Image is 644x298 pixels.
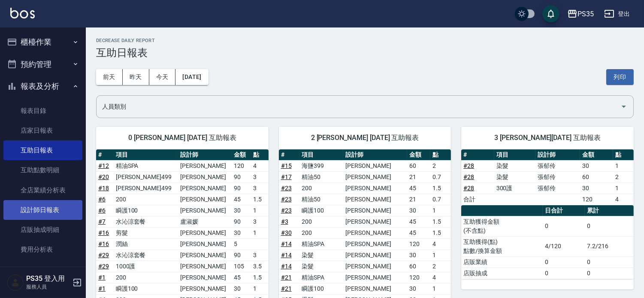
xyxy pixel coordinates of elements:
th: 點 [251,149,269,161]
a: #23 [281,196,292,203]
td: 瞬護100 [299,283,343,294]
td: 1 [430,249,451,261]
button: 預約管理 [3,53,82,76]
a: #1 [98,285,106,292]
button: 今天 [149,69,176,85]
td: 30 [232,205,251,216]
td: 精油50 [299,171,343,182]
td: 0.7 [430,194,451,205]
td: 60 [407,160,430,171]
td: 0 [543,268,585,279]
a: #1 [98,274,106,281]
td: 水沁涼套餐 [114,216,178,227]
a: #12 [98,162,109,169]
a: #6 [98,196,106,203]
a: #16 [98,240,109,247]
td: 1.5 [251,272,269,283]
th: 金額 [232,149,251,161]
td: 瞬護100 [114,205,178,216]
td: 200 [299,227,343,238]
table: a dense table [461,205,634,279]
td: 1 [251,227,269,238]
td: 30 [407,205,430,216]
td: 200 [114,272,178,283]
img: Person [7,274,24,291]
td: [PERSON_NAME] [178,249,232,261]
td: [PERSON_NAME] [178,283,232,294]
h5: PS35 登入用 [26,274,70,283]
td: 瞬護100 [299,205,343,216]
button: 登出 [601,6,634,22]
a: #14 [281,252,292,258]
td: [PERSON_NAME] [343,249,407,261]
td: 60 [407,261,430,272]
td: [PERSON_NAME] [343,171,407,182]
td: [PERSON_NAME]499 [114,171,178,182]
td: 200 [299,216,343,227]
td: 1.5 [430,216,451,227]
td: [PERSON_NAME] [343,216,407,227]
td: 剪髮 [114,227,178,238]
td: 4/120 [543,236,585,256]
td: [PERSON_NAME] [178,171,232,182]
a: #14 [281,240,292,247]
a: #29 [98,263,109,270]
th: 點 [430,149,451,161]
td: 3 [251,249,269,261]
td: 染髮 [494,171,535,182]
td: 4 [430,272,451,283]
td: [PERSON_NAME] [343,182,407,194]
a: #23 [281,185,292,192]
td: 互助獲得(點) 點數/換算金額 [461,236,543,256]
td: [PERSON_NAME] [178,227,232,238]
td: 染髮 [494,160,535,171]
a: #3 [281,218,288,225]
input: 人員名稱 [100,99,617,114]
td: [PERSON_NAME] [178,194,232,205]
td: [PERSON_NAME] [343,227,407,238]
a: #21 [281,274,292,281]
a: 全店業績分析表 [3,180,82,200]
h2: Decrease Daily Report [96,38,634,43]
td: 4 [251,160,269,171]
td: 瞬護100 [114,283,178,294]
td: [PERSON_NAME]499 [114,182,178,194]
a: 店家日報表 [3,121,82,140]
button: 櫃檯作業 [3,31,82,53]
td: 1 [251,205,269,216]
p: 服務人員 [26,283,70,291]
td: 3.5 [251,261,269,272]
td: [PERSON_NAME] [343,283,407,294]
td: 2 [613,171,634,182]
td: 45 [232,272,251,283]
a: #30 [281,229,292,236]
a: 店販抽成明細 [3,220,82,240]
th: 金額 [407,149,430,161]
button: 昨天 [123,69,149,85]
a: #7 [98,218,106,225]
td: 30 [580,182,613,194]
button: 列印 [606,69,634,85]
span: 3 [PERSON_NAME][DATE] 互助報表 [472,134,623,142]
td: 張郁伶 [535,171,580,182]
td: 4 [430,238,451,249]
th: # [96,149,114,161]
td: 盧淑媛 [178,216,232,227]
th: 項目 [114,149,178,161]
a: #6 [98,207,106,214]
a: #28 [463,185,474,192]
td: 張郁伶 [535,182,580,194]
td: [PERSON_NAME] [178,182,232,194]
td: 120 [407,238,430,249]
td: 90 [232,182,251,194]
td: 合計 [461,194,494,205]
td: 3 [251,182,269,194]
td: 2 [430,160,451,171]
td: [PERSON_NAME] [343,272,407,283]
td: 1 [430,283,451,294]
th: 點 [613,149,634,161]
td: 1.5 [430,227,451,238]
th: 項目 [494,149,535,161]
td: 30 [232,227,251,238]
td: 90 [232,171,251,182]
